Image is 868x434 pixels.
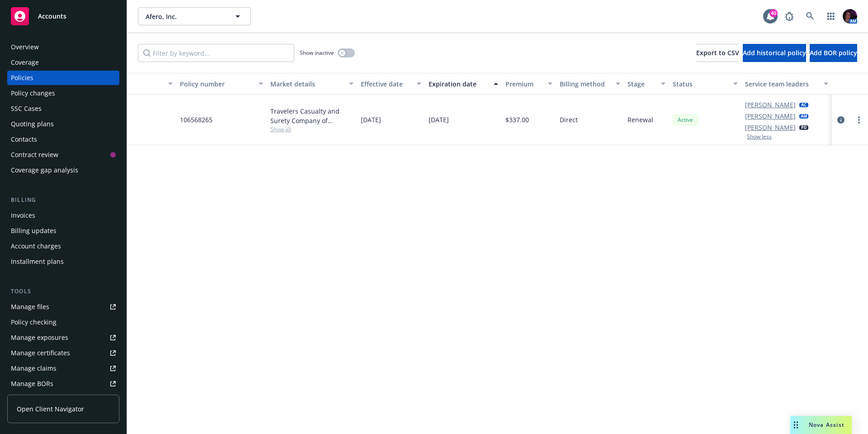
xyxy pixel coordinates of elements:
button: Premium [502,73,556,95]
span: $337.00 [505,115,529,124]
button: Policy number [176,73,267,95]
div: SSC Cases [11,101,42,116]
button: Status [669,73,741,95]
span: Open Client Navigator [17,404,84,414]
a: [PERSON_NAME] [745,123,796,132]
span: Add historical policy [743,48,806,57]
div: Manage BORs [11,377,53,391]
div: Policy changes [11,86,55,100]
button: Effective date [357,73,425,95]
a: Account charges [7,239,119,253]
div: Manage claims [11,361,57,376]
span: [DATE] [429,115,449,124]
a: Search [801,7,819,25]
div: Status [673,79,728,89]
a: Overview [7,40,119,54]
div: Coverage gap analysis [11,163,78,177]
div: Billing method [560,79,610,89]
div: Contacts [11,132,37,147]
input: Filter by keyword... [138,44,294,62]
a: Policies [7,71,119,85]
div: Manage exposures [11,330,68,345]
div: Policy checking [11,315,57,329]
div: Travelers Casualty and Surety Company of America, Travelers Insurance [270,106,354,125]
a: Policy checking [7,315,119,329]
span: Afero, Inc. [146,12,224,21]
div: Drag to move [790,416,802,434]
a: Manage certificates [7,346,119,360]
a: Manage claims [7,361,119,376]
button: Stage [624,73,669,95]
div: Coverage [11,55,39,70]
a: Contacts [7,132,119,147]
button: Market details [267,73,357,95]
button: Show less [747,134,772,139]
div: Overview [11,40,39,54]
div: Policy number [180,79,253,89]
a: Policy changes [7,86,119,100]
div: Manage certificates [11,346,70,360]
div: Invoices [11,208,35,223]
div: Installment plans [11,254,64,269]
a: Coverage gap analysis [7,163,119,177]
a: Manage files [7,300,119,314]
a: Manage BORs [7,377,119,391]
div: Policies [11,71,33,85]
span: Add BOR policy [810,48,857,57]
span: Show inactive [300,49,334,57]
a: [PERSON_NAME] [745,111,796,121]
button: Nova Assist [790,416,852,434]
div: Premium [505,79,542,89]
div: Stage [627,79,656,89]
button: Expiration date [425,73,502,95]
a: [PERSON_NAME] [745,100,796,110]
span: Direct [560,115,578,124]
button: Add BOR policy [810,44,857,62]
a: more [854,114,864,125]
div: Contract review [11,148,58,162]
button: Add historical policy [743,44,806,62]
a: circleInformation [835,114,846,125]
div: Quoting plans [11,117,54,131]
a: Billing updates [7,224,119,238]
img: photo [843,9,857,24]
div: Service team leaders [745,79,818,89]
div: Market details [270,79,344,89]
div: Billing updates [11,224,57,238]
span: 106568265 [180,115,212,124]
a: Accounts [7,4,119,29]
div: Billing [7,196,119,205]
span: Active [676,116,694,124]
a: Coverage [7,55,119,70]
button: Billing method [556,73,624,95]
span: Export to CSV [696,48,739,57]
button: Export to CSV [696,44,739,62]
button: Service team leaders [741,73,832,95]
a: Contract review [7,148,119,162]
a: Manage exposures [7,330,119,345]
span: Show all [270,125,354,133]
a: Installment plans [7,254,119,269]
a: Switch app [822,7,840,25]
div: Expiration date [429,79,488,89]
div: Effective date [361,79,411,89]
div: 40 [769,9,778,17]
span: [DATE] [361,115,381,124]
a: Invoices [7,208,119,223]
span: Renewal [627,115,653,124]
span: Nova Assist [809,421,844,429]
a: Report a Bug [780,7,798,25]
button: Afero, Inc. [138,7,251,25]
div: Account charges [11,239,61,253]
span: Accounts [38,13,66,20]
a: SSC Cases [7,101,119,116]
div: Manage files [11,300,49,314]
a: Quoting plans [7,117,119,131]
div: Tools [7,287,119,296]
